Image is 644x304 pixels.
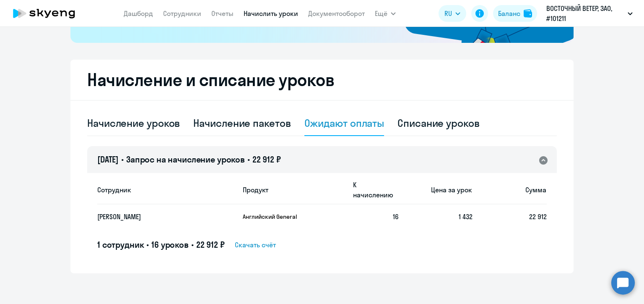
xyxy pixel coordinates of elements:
span: • [146,239,149,250]
button: RU [439,5,466,22]
img: balance [524,9,532,18]
p: Английский General [243,213,306,220]
span: • [191,239,194,250]
p: [PERSON_NAME] [97,212,220,221]
div: Ожидают оплаты [304,116,384,130]
div: Начисление уроков [87,116,180,130]
div: Списание уроков [397,116,480,130]
a: Документооборот [308,9,365,18]
a: Сотрудники [163,9,201,18]
th: Сотрудник [97,175,236,204]
span: 16 уроков [151,239,189,250]
a: Дашборд [124,9,153,18]
a: Отчеты [211,9,234,18]
span: RU [444,8,452,18]
span: Ещё [375,8,387,18]
th: Цена за урок [399,175,473,204]
button: ВОСТОЧНЫЙ ВЕТЕР, ЗАО, #101211 [542,3,637,24]
span: Скачать счёт [235,240,276,250]
th: Сумма [473,175,547,204]
span: • [121,154,124,165]
th: К начислению [346,175,399,204]
span: • [247,154,250,165]
button: Ещё [375,5,396,22]
span: 22 912 ₽ [252,154,281,165]
div: Баланс [498,8,520,18]
span: 1 432 [459,212,473,221]
span: 22 912 [529,212,547,221]
th: Продукт [236,175,346,204]
div: Начисление пакетов [193,116,291,130]
h2: Начисление и списание уроков [87,70,557,90]
a: Начислить уроки [244,9,298,18]
p: ВОСТОЧНЫЙ ВЕТЕР, ЗАО, #101211 [546,3,624,24]
span: 1 сотрудник [97,239,144,250]
span: 16 [393,212,399,221]
span: [DATE] [97,154,119,165]
span: Запрос на начисление уроков [126,154,245,165]
button: Балансbalance [493,5,537,22]
span: 22 912 ₽ [196,239,225,250]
